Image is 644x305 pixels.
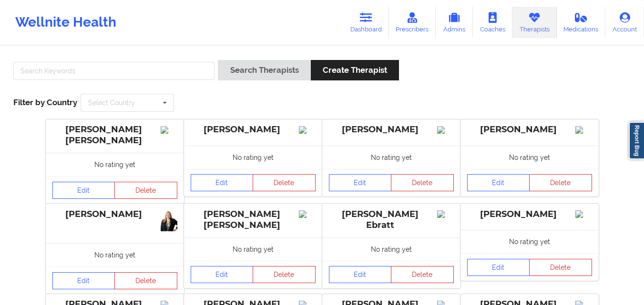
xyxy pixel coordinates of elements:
[191,174,254,191] a: Edit
[473,7,512,38] a: Coaches
[605,7,644,38] a: Account
[512,7,557,38] a: Therapists
[460,146,599,169] div: No rating yet
[253,174,316,191] button: Delete
[529,259,592,276] button: Delete
[329,209,454,231] div: [PERSON_NAME] Ebratt
[52,272,115,289] a: Edit
[343,7,389,38] a: Dashboard
[629,122,644,159] a: Report Bug
[299,210,316,218] img: Image%2Fplaceholer-image.png
[575,210,592,218] img: Image%2Fplaceholer-image.png
[467,209,592,220] div: [PERSON_NAME]
[575,126,592,134] img: Image%2Fplaceholer-image.png
[46,243,184,266] div: No rating yet
[329,266,392,283] a: Edit
[184,146,322,169] div: No rating yet
[114,272,177,289] button: Delete
[467,174,530,191] a: Edit
[184,237,322,261] div: No rating yet
[253,266,316,283] button: Delete
[322,146,460,169] div: No rating yet
[557,7,606,38] a: Medications
[46,153,184,176] div: No rating yet
[52,124,177,146] div: [PERSON_NAME] [PERSON_NAME]
[191,266,254,283] a: Edit
[161,210,177,231] img: 1cb508f2-df6b-42b3-aa03-ffd94541b525_Heather_Headshot_2020-_edit.jpeg
[52,182,115,199] a: Edit
[329,124,454,135] div: [PERSON_NAME]
[467,259,530,276] a: Edit
[529,174,592,191] button: Delete
[13,98,77,107] span: Filter by Country
[161,126,177,134] img: Image%2Fplaceholer-image.png
[191,209,316,231] div: [PERSON_NAME] [PERSON_NAME]
[329,174,392,191] a: Edit
[191,124,316,135] div: [PERSON_NAME]
[218,60,310,80] button: Search Therapists
[52,209,177,220] div: [PERSON_NAME]
[13,62,215,80] input: Search Keywords
[437,126,454,134] img: Image%2Fplaceholer-image.png
[389,7,436,38] a: Prescribers
[114,182,177,199] button: Delete
[437,210,454,218] img: Image%2Fplaceholer-image.png
[436,7,473,38] a: Admins
[391,266,454,283] button: Delete
[391,174,454,191] button: Delete
[88,99,135,106] div: Select Country
[467,124,592,135] div: [PERSON_NAME]
[460,230,599,253] div: No rating yet
[311,60,399,80] button: Create Therapist
[322,237,460,261] div: No rating yet
[299,126,316,134] img: Image%2Fplaceholer-image.png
